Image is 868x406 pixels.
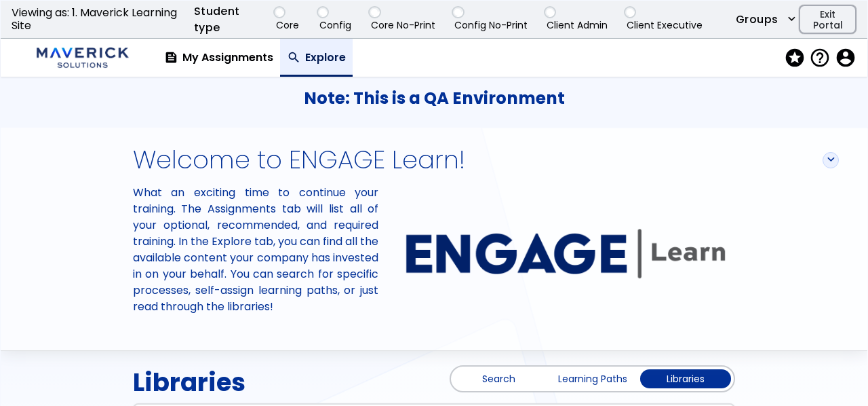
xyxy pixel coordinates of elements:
span: Viewing as: 1. Maverick Learning Site [12,7,194,32]
label: Config No-Print [454,18,528,33]
a: Search [454,369,545,388]
label: Core No-Print [371,18,435,33]
span: help [809,48,828,68]
img: organization banner [396,223,735,283]
a: Learning Paths [547,369,638,388]
button: Account [835,48,854,68]
button: Groupsexpand_more [736,12,799,28]
label: Core [276,18,299,33]
span: expand_more [785,13,799,26]
label: Groups [736,12,778,28]
button: stars [784,44,810,72]
span: expand_more [824,153,838,166]
h1: Welcome to ENGAGE Learn! [133,145,465,174]
span: account [835,48,854,68]
h3: Note: This is a QA Environment [1,89,867,108]
a: Libraries [640,369,731,388]
nav: Navigation Links [157,39,861,77]
h1: Libraries [133,368,245,397]
a: Explore [280,39,353,77]
img: Logo [32,43,134,73]
a: My Assignments [157,39,280,77]
div: What an exciting time to continue your training. The Assignments tab will list all of your option... [133,185,379,315]
span: feed [164,52,178,64]
label: Config [319,18,351,33]
button: Help [809,48,835,68]
span: search [287,52,301,64]
button: Exit Portal [799,5,856,35]
label: Student type [194,3,267,36]
span: stars [784,48,803,68]
label: Client Executive [627,18,703,33]
label: Client Admin [547,18,608,33]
